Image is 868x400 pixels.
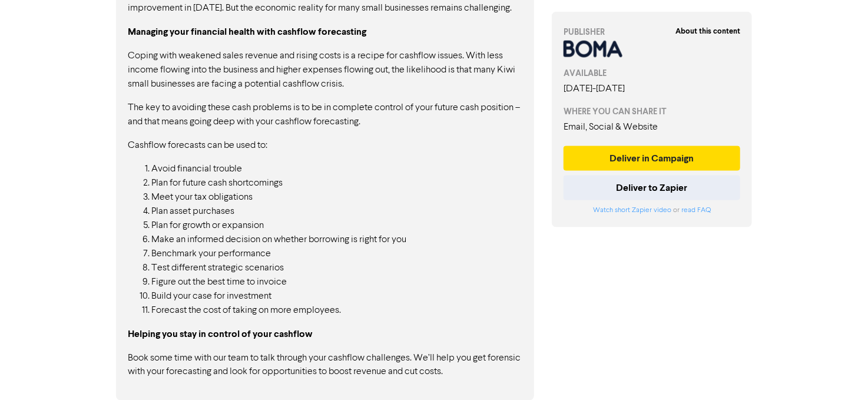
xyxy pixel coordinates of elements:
[564,82,740,96] div: [DATE] - [DATE]
[151,219,522,233] li: Plan for growth or expansion
[151,162,522,176] li: Avoid financial trouble
[809,343,868,400] iframe: Chat Widget
[151,261,522,275] li: Test different strategic scenarios
[564,120,740,134] div: Email, Social & Website
[564,146,740,171] button: Deliver in Campaign
[128,138,522,153] p: Cashflow forecasts can be used to:
[564,26,740,38] div: PUBLISHER
[128,351,522,379] p: Book some time with our team to talk through your cashflow challenges. We’ll help you get forensi...
[675,27,740,36] strong: About this content
[151,190,522,204] li: Meet your tax obligations
[151,275,522,289] li: Figure out the best time to invoice
[564,67,740,80] div: AVAILABLE
[151,289,522,303] li: Build your case for investment
[593,207,671,214] a: Watch short Zapier video
[151,303,522,318] li: Forecast the cost of taking on more employees.
[151,247,522,261] li: Benchmark your performance
[681,207,711,214] a: read FAQ
[564,176,740,200] button: Deliver to Zapier
[151,233,522,247] li: Make an informed decision on whether borrowing is right for you
[564,205,740,216] div: or
[128,26,366,38] strong: Managing your financial health with cashflow forecasting
[151,204,522,219] li: Plan asset purchases
[564,105,740,118] div: WHERE YOU CAN SHARE IT
[128,49,522,91] p: Coping with weakened sales revenue and rising costs is a recipe for cashflow issues. With less in...
[128,328,313,340] strong: Helping you stay in control of your cashflow
[151,176,522,190] li: Plan for future cash shortcomings
[128,101,522,129] p: The key to avoiding these cash problems is to be in complete control of your future cash position...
